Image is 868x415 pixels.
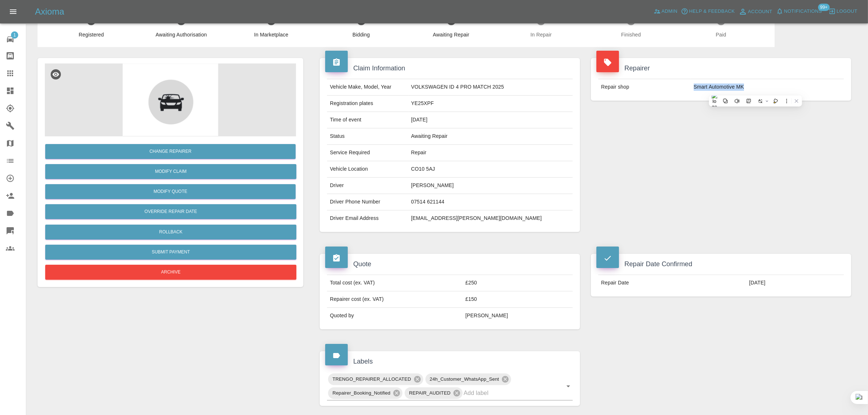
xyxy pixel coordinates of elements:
[328,387,402,399] div: Repairer_Booking_Notified
[463,308,573,324] td: [PERSON_NAME]
[327,128,408,145] td: Status
[737,6,774,18] a: Account
[837,7,857,16] span: Logout
[49,31,133,38] span: Registered
[405,389,455,397] span: REPAIR_AUDITED
[45,164,296,179] a: Modify Claim
[748,8,772,16] span: Account
[229,31,314,38] span: In Marketplace
[4,3,22,20] button: Open drawer
[408,194,573,210] td: 07514 621144
[408,128,573,145] td: Awaiting Repair
[598,79,691,95] td: Repair shop
[45,144,296,159] button: Change Repairer
[652,6,680,17] a: Admin
[563,381,573,391] button: Open
[327,308,463,324] td: Quoted by
[325,357,575,366] h4: Labels
[691,79,844,95] td: Smart Automotive MK
[11,31,18,39] span: 1
[679,31,763,38] span: Paid
[139,31,223,38] span: Awaiting Authorisation
[408,112,573,128] td: [DATE]
[327,96,408,112] td: Registration plates
[327,210,408,226] td: Driver Email Address
[45,184,296,199] button: Modify Quote
[596,259,846,269] h4: Repair Date Confirmed
[408,79,573,96] td: VOLKSWAGEN ID 4 PRO MATCH 2025
[679,6,736,17] button: Help & Feedback
[327,194,408,210] td: Driver Phone Number
[319,31,403,38] span: Bidding
[327,145,408,161] td: Service Required
[35,6,64,18] h5: Axioma
[408,210,573,226] td: [EMAIL_ADDRESS][PERSON_NAME][DOMAIN_NAME]
[589,31,673,38] span: Finished
[327,161,408,178] td: Vehicle Location
[45,245,296,260] button: Submit Payment
[328,389,395,397] span: Repairer_Booking_Notified
[327,291,463,308] td: Repairer cost (ex. VAT)
[327,178,408,194] td: Driver
[596,63,846,73] h4: Repairer
[662,7,678,16] span: Admin
[499,31,583,38] span: In Repair
[327,275,463,291] td: Total cost (ex. VAT)
[463,275,573,291] td: £250
[45,204,296,219] button: Override Repair Date
[325,259,575,269] h4: Quote
[774,6,824,17] button: Notifications
[784,7,822,16] span: Notifications
[408,96,573,112] td: YE25XPF
[425,375,503,383] span: 24h_Customer_WhatsApp_Sent
[327,79,408,96] td: Vehicle Make, Model, Year
[818,4,830,11] span: 99+
[45,63,296,136] img: defaultCar-C0N0gyFo.png
[827,6,859,17] button: Logout
[328,373,423,385] div: TRENGO_REPAIRER_ALLOCATED
[408,161,573,178] td: CO10 5AJ
[463,291,573,308] td: £150
[325,63,575,73] h4: Claim Information
[408,145,573,161] td: Repair
[689,7,735,16] span: Help & Feedback
[328,375,416,383] span: TRENGO_REPAIRER_ALLOCATED
[746,275,844,291] td: [DATE]
[327,112,408,128] td: Time of event
[464,387,552,399] input: Add label
[405,387,463,399] div: REPAIR_AUDITED
[408,178,573,194] td: [PERSON_NAME]
[425,373,511,385] div: 24h_Customer_WhatsApp_Sent
[598,275,746,291] td: Repair Date
[409,31,493,38] span: Awaiting Repair
[45,265,296,280] button: Archive
[45,225,296,240] button: Rollback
